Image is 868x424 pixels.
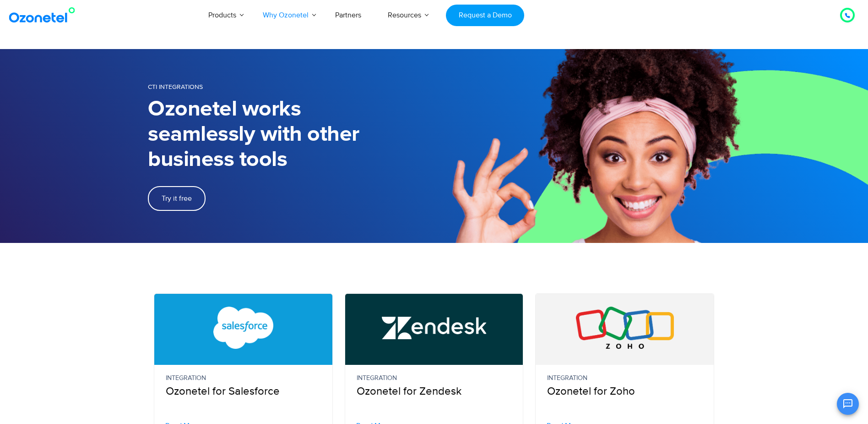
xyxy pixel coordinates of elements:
[837,393,859,415] button: Open chat
[382,307,487,349] img: Zendesk Call Center Integration
[357,373,512,383] small: Integration
[547,373,702,400] p: Ozonetel for Zoho
[547,373,702,383] small: Integration
[148,83,203,91] span: CTI Integrations
[191,307,296,349] img: Salesforce CTI Integration with Call Center Software
[148,186,206,211] a: Try it free
[166,373,321,383] small: Integration
[357,373,512,400] p: Ozonetel for Zendesk
[166,373,321,400] p: Ozonetel for Salesforce
[148,97,434,172] h1: Ozonetel works seamlessly with other business tools
[162,195,192,202] span: Try it free
[446,5,524,26] a: Request a Demo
